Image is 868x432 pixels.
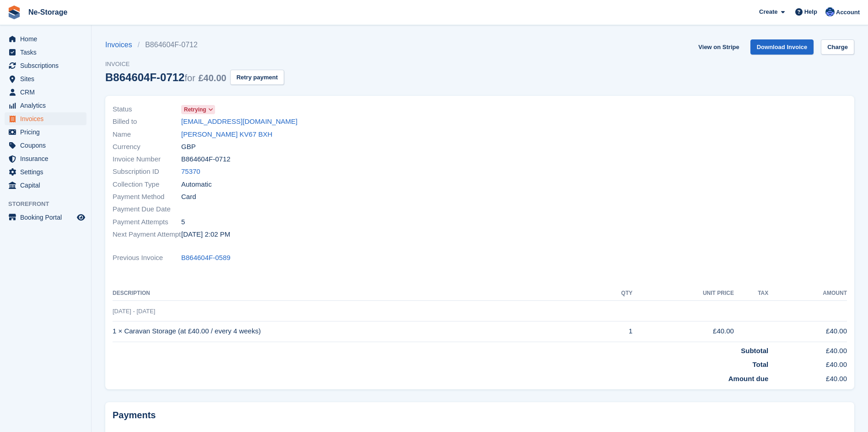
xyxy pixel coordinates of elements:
span: Storefront [8,199,91,209]
span: Create [759,7,777,17]
a: menu [5,99,86,112]
th: Description [113,286,596,301]
span: Subscriptions [20,59,75,72]
span: Sites [20,72,75,85]
span: Home [20,33,75,45]
span: Next Payment Attempt [113,229,181,240]
a: menu [5,33,86,45]
span: Capital [20,179,75,192]
span: GBP [181,142,196,152]
span: Billed to [113,116,181,127]
span: Settings [20,166,75,178]
span: Booking Portal [20,211,75,224]
strong: Total [753,360,769,368]
a: [PERSON_NAME] KV67 BXH [181,129,272,140]
a: menu [5,126,86,138]
td: £40.00 [768,321,847,342]
span: Payment Due Date [113,204,181,215]
a: menu [5,179,86,192]
strong: Subtotal [741,347,768,354]
a: menu [5,211,86,224]
h2: Payments [113,410,847,421]
a: Download Invoice [750,39,814,55]
span: £40.00 [198,73,226,83]
span: [DATE] - [DATE] [113,308,155,315]
span: Status [113,104,181,115]
span: 5 [181,217,185,227]
td: 1 [596,321,632,342]
time: 2025-10-02 13:02:15 UTC [181,229,230,240]
a: 75370 [181,166,200,177]
a: B864604F-0589 [181,253,231,263]
a: Invoices [105,39,138,50]
span: Help [804,7,817,17]
td: £40.00 [768,342,847,356]
th: Amount [768,286,847,301]
td: £40.00 [768,370,847,384]
span: Analytics [20,99,75,112]
div: B864604F-0712 [105,71,226,83]
a: menu [5,112,86,125]
td: £40.00 [768,356,847,370]
span: Automatic [181,179,212,190]
span: Insurance [20,152,75,165]
th: QTY [596,286,632,301]
td: 1 × Caravan Storage (at £40.00 / every 4 weeks) [113,321,596,342]
span: Invoices [20,112,75,125]
span: Pricing [20,126,75,138]
a: menu [5,46,86,59]
span: B864604F-0712 [181,154,231,165]
span: Coupons [20,139,75,152]
a: Preview store [75,212,86,223]
span: Card [181,192,196,202]
span: Invoice Number [113,154,181,165]
a: menu [5,72,86,85]
span: CRM [20,86,75,99]
span: Account [836,8,860,17]
strong: Amount due [728,375,769,382]
button: Retry payment [230,70,284,85]
span: Collection Type [113,179,181,190]
span: Payment Method [113,192,181,202]
a: menu [5,139,86,152]
span: Currency [113,142,181,152]
a: View on Stripe [695,39,743,55]
td: £40.00 [632,321,734,342]
span: Name [113,129,181,140]
span: Subscription ID [113,166,181,177]
span: Tasks [20,46,75,59]
img: stora-icon-8386f47178a22dfd0bd8f6a31ec36ba5ce8667c1dd55bd0f319d3a0aa187defe.svg [7,6,21,19]
span: Invoice [105,60,284,69]
a: menu [5,152,86,165]
img: Karol Carter [825,7,835,17]
th: Unit Price [632,286,734,301]
a: [EMAIL_ADDRESS][DOMAIN_NAME] [181,116,297,127]
a: menu [5,166,86,178]
a: menu [5,59,86,72]
a: Ne-Storage [25,5,71,20]
a: Retrying [181,104,215,115]
span: Retrying [184,105,206,114]
span: for [184,73,195,83]
a: Charge [821,39,854,55]
span: Payment Attempts [113,217,181,227]
nav: breadcrumbs [105,39,284,50]
span: Previous Invoice [113,253,181,263]
th: Tax [734,286,768,301]
a: menu [5,86,86,99]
